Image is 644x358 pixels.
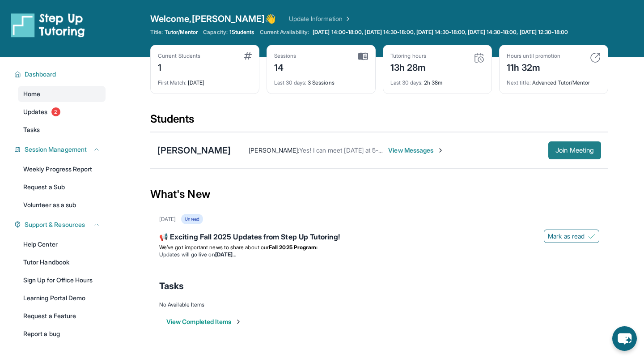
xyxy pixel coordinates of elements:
span: Tasks [23,125,40,134]
img: card [244,52,252,60]
span: Last 30 days : [390,79,423,86]
img: Mark as read [588,233,595,240]
span: First Match : [158,79,186,86]
img: card [474,52,484,63]
button: chat-button [612,326,637,351]
div: Tutoring hours [390,52,426,60]
span: Session Management [25,145,87,154]
span: We’ve got important news to share about our [159,244,269,251]
span: Title: [150,29,163,36]
a: Update Information [289,14,352,23]
div: 13h 28m [390,60,426,74]
button: View Completed Items [166,317,242,326]
div: 1 [158,60,200,74]
div: Hours until promotion [507,52,560,60]
div: 14 [274,60,297,74]
a: Weekly Progress Report [18,161,106,177]
span: Last 30 days : [274,79,306,86]
img: logo [11,13,85,38]
a: Request a Sub [18,179,106,195]
div: Unread [181,214,203,224]
div: Students [150,112,608,132]
div: Sessions [274,52,297,60]
img: card [358,52,368,60]
a: Sign Up for Office Hours [18,272,106,288]
a: Tutor Handbook [18,254,106,270]
div: 3 Sessions [274,74,368,86]
span: View Messages [388,146,444,155]
a: Tasks [18,122,106,138]
span: Updates [23,107,48,116]
a: Request a Feature [18,308,106,324]
span: Current Availability: [260,29,309,36]
span: Tasks [159,280,184,292]
a: Report a bug [18,326,106,342]
a: Volunteer as a sub [18,197,106,213]
div: 2h 38m [390,74,484,86]
strong: Fall 2025 Program: [269,244,318,251]
img: Chevron-Right [437,147,444,154]
button: Support & Resources [21,220,100,229]
img: Chevron Right [343,14,352,23]
div: What's New [150,175,608,214]
img: card [590,52,601,63]
div: [PERSON_NAME] [157,144,231,157]
a: Learning Portal Demo [18,290,106,306]
span: Tutor/Mentor [165,29,198,36]
div: Current Students [158,52,200,60]
a: Updates2 [18,104,106,120]
button: Join Meeting [548,141,601,159]
a: Help Center [18,236,106,252]
span: [PERSON_NAME] : [249,146,299,154]
div: 📢 Exciting Fall 2025 Updates from Step Up Tutoring! [159,231,599,244]
div: No Available Items [159,301,599,308]
span: Mark as read [548,232,585,241]
strong: [DATE] [215,251,236,258]
span: Dashboard [25,70,56,79]
div: [DATE] [159,216,176,223]
span: Capacity: [203,29,228,36]
button: Dashboard [21,70,100,79]
a: [DATE] 14:00-18:00, [DATE] 14:30-18:00, [DATE] 14:30-18:00, [DATE] 14:30-18:00, [DATE] 12:30-18:00 [311,29,570,36]
span: [DATE] 14:00-18:00, [DATE] 14:30-18:00, [DATE] 14:30-18:00, [DATE] 14:30-18:00, [DATE] 12:30-18:00 [313,29,568,36]
div: [DATE] [158,74,252,86]
div: 11h 32m [507,60,560,74]
a: Home [18,86,106,102]
span: Home [23,89,40,98]
span: 2 [51,107,60,116]
span: 1 Students [229,29,254,36]
li: Updates will go live on [159,251,599,258]
span: Welcome, [PERSON_NAME] 👋 [150,13,276,25]
div: Advanced Tutor/Mentor [507,74,601,86]
span: Yes! I can meet [DATE] at 5-6 pst [299,146,392,154]
span: Next title : [507,79,531,86]
span: Join Meeting [555,148,594,153]
button: Session Management [21,145,100,154]
button: Mark as read [544,230,599,243]
span: Support & Resources [25,220,85,229]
